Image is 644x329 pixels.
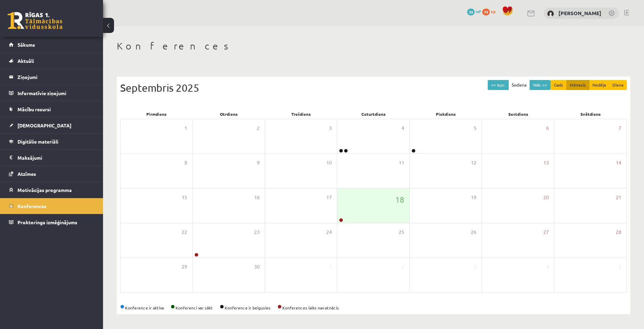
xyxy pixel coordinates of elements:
a: Mācību resursi [9,101,94,117]
span: xp [491,9,495,14]
span: Aktuāli [18,58,34,64]
h1: Konferences [117,40,630,52]
a: 79 xp [482,9,499,14]
div: Piekdiena [410,109,482,119]
span: 7 [619,124,621,132]
span: 15 [182,194,187,201]
div: Svētdiena [554,109,627,119]
span: 79 [482,9,490,15]
span: 14 [616,159,621,167]
span: Motivācijas programma [18,187,72,193]
span: 2 [402,263,404,271]
span: 4 [546,263,549,271]
span: Sākums [18,42,35,48]
span: 3 [474,263,476,271]
img: Kristaps Zomerfelds [547,10,554,17]
a: 39 mP [467,9,481,14]
legend: Ziņojumi [18,69,94,85]
div: Otrdiena [193,109,265,119]
span: 11 [399,159,404,167]
span: Atzīmes [18,171,36,177]
div: Sestdiena [482,109,555,119]
button: Nāk. >> [530,80,551,90]
a: Digitālie materiāli [9,134,94,149]
a: Rīgas 1. Tālmācības vidusskola [8,12,63,29]
span: 16 [254,194,260,201]
div: Pirmdiena [120,109,193,119]
span: Mācību resursi [18,106,51,112]
span: 3 [329,124,332,132]
span: 28 [616,228,621,236]
span: 30 [254,263,260,271]
span: 21 [616,194,621,201]
span: 23 [254,228,260,236]
button: Mēnesis [566,80,589,90]
span: mP [476,9,481,14]
span: 18 [395,194,404,205]
a: Proktoringa izmēģinājums [9,214,94,230]
a: Sākums [9,37,94,53]
span: 6 [546,124,549,132]
span: 1 [329,263,332,271]
button: Gads [551,80,567,90]
span: 13 [543,159,549,167]
a: Informatīvie ziņojumi [9,85,94,101]
span: 26 [471,228,476,236]
span: 24 [326,228,332,236]
button: Nedēļa [589,80,609,90]
div: Trešdiena [265,109,337,119]
legend: Informatīvie ziņojumi [18,85,94,101]
span: 22 [182,228,187,236]
span: Konferences [18,203,46,209]
span: 19 [471,194,476,201]
legend: Maksājumi [18,150,94,166]
span: 8 [184,159,187,167]
span: Proktoringa izmēģinājums [18,219,77,225]
span: 29 [182,263,187,271]
a: Konferences [9,198,94,214]
a: Atzīmes [9,166,94,182]
span: [DEMOGRAPHIC_DATA] [18,122,71,128]
span: 1 [184,124,187,132]
div: Ceturtdiena [337,109,410,119]
span: 2 [257,124,260,132]
span: 27 [543,228,549,236]
span: 5 [619,263,621,271]
a: Aktuāli [9,53,94,69]
span: 4 [402,124,404,132]
span: 5 [474,124,476,132]
span: 39 [467,9,475,15]
span: 10 [326,159,332,167]
span: 12 [471,159,476,167]
a: [PERSON_NAME] [558,10,601,16]
div: Septembris 2025 [120,80,627,95]
span: Digitālie materiāli [18,138,58,145]
span: 9 [257,159,260,167]
button: Diena [609,80,627,90]
div: Konference ir aktīva Konferenci var sākt Konference ir beigusies Konferences laiks nav atnācis [120,305,627,311]
span: 25 [399,228,404,236]
a: Ziņojumi [9,69,94,85]
span: 20 [543,194,549,201]
span: 17 [326,194,332,201]
button: Šodiena [508,80,530,90]
a: Maksājumi [9,150,94,166]
a: [DEMOGRAPHIC_DATA] [9,117,94,133]
button: << Iepr. [488,80,509,90]
a: Motivācijas programma [9,182,94,198]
